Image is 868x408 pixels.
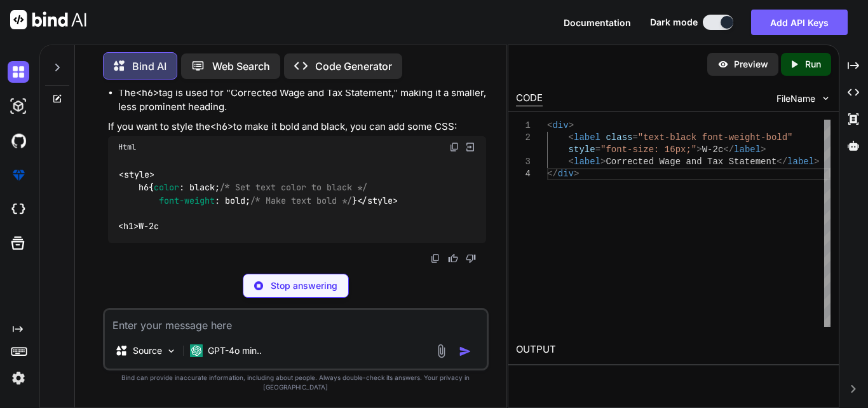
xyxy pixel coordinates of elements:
img: premium [8,164,29,186]
code: <h6> [136,87,159,99]
span: label [787,157,814,167]
img: icon [459,345,471,358]
div: 3 [516,156,531,168]
div: 4 [516,168,531,180]
p: Stop answering [271,279,337,292]
span: W-2c [702,144,724,155]
li: The tag is used for "Corrected Wage and Tax Statement," making it a smaller, less prominent heading. [118,86,486,115]
span: > [600,157,606,167]
span: h1 [123,221,133,232]
span: = [632,132,637,143]
button: Documentation [564,16,631,29]
img: preview [717,59,729,70]
span: > [696,144,702,155]
span: h6 [139,182,149,193]
span: </ > [357,195,398,206]
img: chevron down [820,93,831,104]
span: style [569,144,595,155]
span: "font-size: 16px;" [600,144,696,155]
span: /* Set text color to black */ [220,182,367,193]
span: Dark mode [650,16,698,29]
span: > [761,144,766,155]
p: Bind AI [132,59,166,74]
img: copy [430,253,440,264]
h2: OUTPUT [508,335,839,365]
p: Web Search [212,59,270,74]
span: Html [118,142,136,152]
span: > [569,120,574,130]
p: GPT-4o min.. [208,344,262,357]
img: Open in Browser [465,141,476,153]
span: = [595,144,600,155]
span: label [734,144,761,155]
p: If you want to style the to make it bold and black, you can add some CSS: [108,120,486,134]
span: FileName [776,92,815,105]
div: 2 [516,132,531,144]
p: Bind can provide inaccurate information, including about people. Always double-check its answers.... [103,373,489,392]
img: darkChat [8,61,29,83]
span: /* Make text bold */ [250,195,352,206]
img: attachment [434,344,449,358]
img: Pick Models [166,346,177,356]
span: div [552,120,568,130]
span: label [574,132,600,143]
code: <h6> [210,120,233,133]
span: < [569,132,574,143]
img: like [448,253,458,264]
div: CODE [516,91,543,106]
span: label [574,157,600,167]
span: < > [119,169,154,180]
span: < [569,157,574,167]
span: class [606,132,632,143]
span: > [814,157,819,167]
span: color [154,182,179,193]
span: < > [118,221,139,232]
img: copy [449,142,459,152]
span: > [574,169,579,179]
span: </ [776,157,787,167]
span: font-weight [159,195,215,206]
span: "text-black font-weight-bold" [638,132,793,143]
span: </ [547,169,558,179]
span: div [558,169,574,179]
img: cloudideIcon [8,199,29,220]
span: < [547,120,552,130]
div: 1 [516,120,531,132]
span: { : black; : bold; } [118,182,367,206]
img: Bind AI [10,10,86,29]
button: Add API Keys [751,10,848,35]
img: GPT-4o mini [190,344,203,357]
span: style [124,169,149,180]
img: dislike [466,253,476,264]
img: darkAi-studio [8,95,29,117]
p: Preview [734,58,768,71]
img: githubDark [8,130,29,151]
span: style [367,195,393,206]
p: Run [805,58,821,71]
span: Corrected Wage and Tax Statement [606,157,776,167]
span: </ [723,144,734,155]
span: Documentation [564,17,631,28]
img: settings [8,367,29,389]
code: W-2c [118,168,398,233]
p: Code Generator [315,59,392,74]
p: Source [133,344,162,357]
